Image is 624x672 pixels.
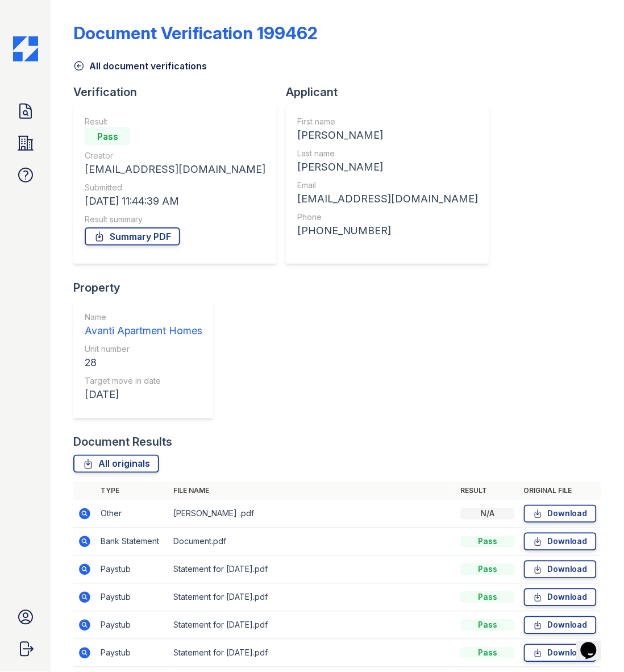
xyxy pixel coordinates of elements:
div: Result [85,116,265,127]
a: Download [524,588,597,607]
div: Target move in date [85,375,202,387]
div: Document Results [73,434,172,450]
div: Result summary [85,214,265,225]
div: [EMAIL_ADDRESS][DOMAIN_NAME] [85,161,265,177]
div: Pass [460,592,515,603]
div: Creator [85,150,265,161]
div: N/A [460,508,515,520]
a: Name Avanti Apartment Homes [85,312,202,339]
div: Verification [73,84,286,100]
iframe: chat widget [576,627,613,661]
a: Summary PDF [85,227,180,246]
th: File name [169,482,456,500]
div: Pass [85,127,130,146]
td: Bank Statement [96,528,169,556]
div: [EMAIL_ADDRESS][DOMAIN_NAME] [297,191,478,207]
td: Paystub [96,640,169,667]
td: [PERSON_NAME] .pdf [169,500,456,528]
div: Pass [460,536,515,547]
td: Document.pdf [169,528,456,556]
div: Pass [460,620,515,631]
div: Phone [297,211,478,223]
td: Paystub [96,584,169,612]
td: Paystub [96,612,169,640]
div: Name [85,312,202,323]
a: All originals [73,455,159,473]
td: Paystub [96,556,169,584]
div: [DATE] [85,387,202,403]
div: Unit number [85,343,202,355]
td: Other [96,500,169,528]
div: Avanti Apartment Homes [85,323,202,339]
div: Pass [460,564,515,575]
div: 28 [85,355,202,371]
div: Applicant [286,84,498,100]
a: Download [524,644,597,662]
div: [PERSON_NAME] [297,127,478,143]
td: Statement for [DATE].pdf [169,640,456,667]
div: Last name [297,148,478,159]
th: Result [456,482,519,500]
a: Download [524,533,597,551]
div: [PHONE_NUMBER] [297,223,478,239]
div: Document Verification 199462 [73,23,318,43]
a: All document verifications [73,59,207,73]
div: Email [297,180,478,191]
div: [PERSON_NAME] [297,159,478,175]
td: Statement for [DATE].pdf [169,612,456,640]
a: Download [524,505,597,523]
a: Download [524,616,597,634]
img: CE_Icon_Blue-c292c112584629df590d857e76928e9f676e5b41ef8f769ba2f05ee15b207248.png [13,36,38,61]
div: First name [297,116,478,127]
div: Pass [460,648,515,659]
th: Type [96,482,169,500]
th: Original file [519,482,601,500]
td: Statement for [DATE].pdf [169,584,456,612]
td: Statement for [DATE].pdf [169,556,456,584]
div: Submitted [85,182,265,193]
a: Download [524,561,597,579]
div: Property [73,280,223,296]
div: [DATE] 11:44:39 AM [85,193,265,209]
